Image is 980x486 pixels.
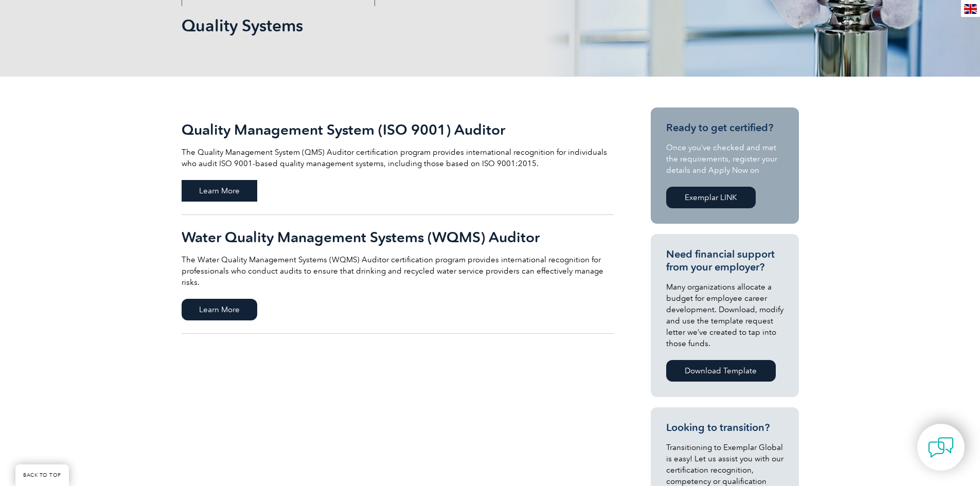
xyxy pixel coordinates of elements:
[182,299,257,320] span: Learn More
[964,4,977,14] img: en
[666,121,783,134] h3: Ready to get certified?
[182,180,257,202] span: Learn More
[182,15,577,35] h1: Quality Systems
[666,281,783,349] p: Many organizations allocate a budget for employee career development. Download, modify and use th...
[666,248,783,274] h3: Need financial support from your employer?
[182,254,614,288] p: The Water Quality Management Systems (WQMS) Auditor certification program provides international ...
[182,215,614,334] a: Water Quality Management Systems (WQMS) Auditor The Water Quality Management Systems (WQMS) Audit...
[182,147,614,169] p: The Quality Management System (QMS) Auditor certification program provides international recognit...
[666,360,776,382] a: Download Template
[182,107,614,215] a: Quality Management System (ISO 9001) Auditor The Quality Management System (QMS) Auditor certific...
[666,187,756,208] a: Exemplar LINK
[666,142,783,176] p: Once you’ve checked and met the requirements, register your details and Apply Now on
[15,464,69,486] a: BACK TO TOP
[666,421,783,434] h3: Looking to transition?
[928,435,954,460] img: contact-chat.png
[182,121,614,138] h2: Quality Management System (ISO 9001) Auditor
[182,229,614,245] h2: Water Quality Management Systems (WQMS) Auditor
